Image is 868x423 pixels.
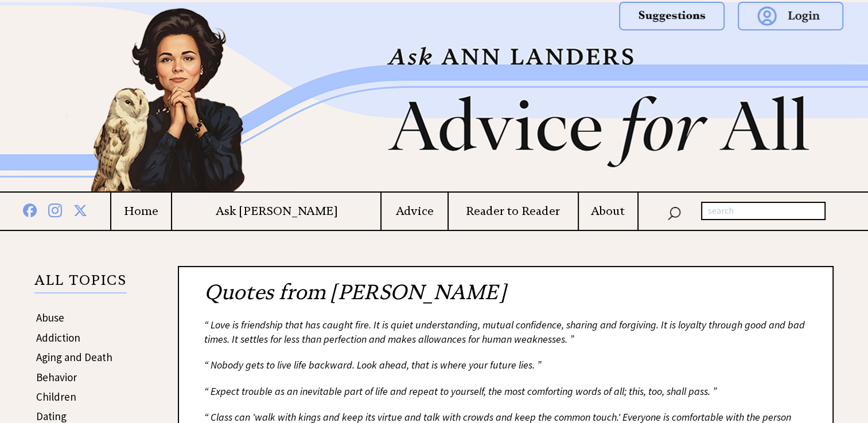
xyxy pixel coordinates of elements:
img: right_new2.png [847,2,853,191]
h2: Quotes from [PERSON_NAME] [204,279,807,318]
a: Behavior [36,370,77,384]
a: Ask [PERSON_NAME] [172,204,381,218]
img: suggestions.png [619,2,725,30]
a: Aging and Death [36,350,112,364]
a: Reader to Reader [449,204,578,218]
a: Home [111,204,171,218]
div: “ Love is friendship that has caught fire. It is quiet understanding, mutual confidence, sharing ... [204,318,807,346]
img: facebook%20blue.png [23,201,37,217]
img: search_nav.png [667,204,681,221]
img: login.png [738,2,843,30]
a: Addiction [36,331,80,344]
div: “ Nobody gets to live life backward. Look ahead, that is where your future lies. ” [204,358,807,372]
a: Advice [382,204,447,218]
a: Abuse [36,311,64,324]
p: ALL TOPICS [34,274,127,293]
img: instagram%20blue.png [48,201,62,217]
img: x%20blue.png [73,202,87,217]
a: Dating [36,409,67,423]
div: “ Expect trouble as an inevitable part of life and repeat to yourself, the most comforting words ... [204,384,807,398]
a: Children [36,390,76,404]
a: About [579,204,637,218]
input: search [701,202,826,220]
img: header2b_v1.png [21,2,847,191]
